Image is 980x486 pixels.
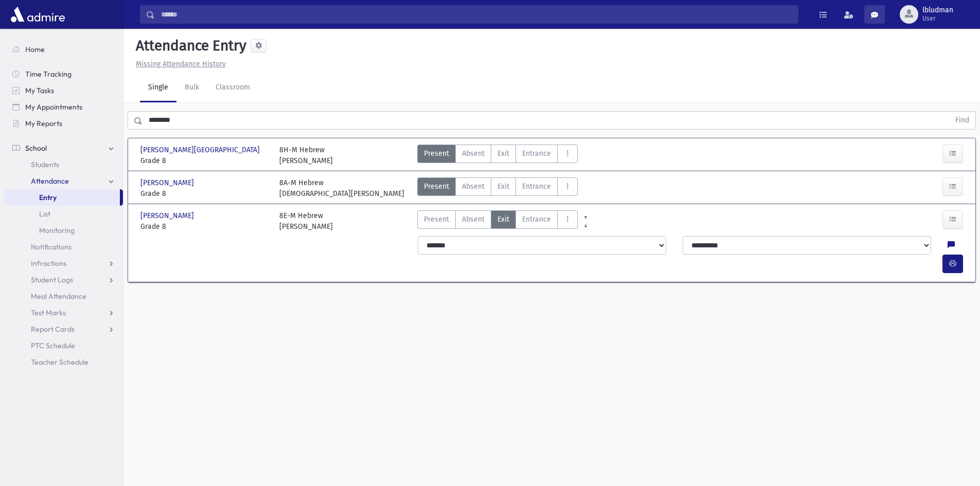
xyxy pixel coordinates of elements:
a: Test Marks [4,304,123,321]
span: Absent [462,148,485,159]
span: Absent [462,214,485,225]
span: Teacher Schedule [31,357,88,367]
span: Students [31,160,59,169]
span: Meal Attendance [31,292,86,301]
a: My Reports [4,115,123,132]
span: Entrance [522,214,551,225]
a: Time Tracking [4,66,123,82]
a: Monitoring [4,222,123,239]
a: List [4,206,123,222]
div: AttTypes [417,145,578,166]
div: AttTypes [417,177,578,199]
span: Present [424,181,449,192]
a: Notifications [4,239,123,255]
a: Student Logs [4,272,123,288]
span: Grade 8 [140,188,269,199]
span: Attendance [31,176,69,186]
a: Missing Attendance History [132,60,226,68]
a: Classroom [207,74,258,102]
a: School [4,140,123,156]
a: My Appointments [4,99,123,115]
a: Bulk [176,74,207,102]
span: Grade 8 [140,155,269,166]
span: List [39,209,50,219]
span: Entry [39,193,57,202]
span: My Reports [25,119,62,128]
span: Entrance [522,148,551,159]
span: My Appointments [25,102,82,112]
a: Entry [4,189,120,206]
a: Home [4,41,123,58]
span: Infractions [31,259,66,268]
a: Single [140,74,176,102]
a: Infractions [4,255,123,272]
a: Teacher Schedule [4,354,123,370]
span: User [922,14,953,23]
span: Present [424,148,449,159]
span: Home [25,45,45,54]
u: Missing Attendance History [136,60,226,68]
span: PTC Schedule [31,341,75,350]
span: Exit [497,214,509,225]
div: 8A-M Hebrew [DEMOGRAPHIC_DATA][PERSON_NAME] [279,177,404,199]
img: AdmirePro [8,4,67,25]
span: Entrance [522,181,551,192]
span: Test Marks [31,308,66,317]
input: Search [155,5,798,24]
a: PTC Schedule [4,337,123,354]
a: Students [4,156,123,173]
span: [PERSON_NAME][GEOGRAPHIC_DATA] [140,145,262,155]
span: Notifications [31,242,72,251]
h5: Attendance Entry [132,37,246,55]
button: Find [949,112,975,129]
span: Time Tracking [25,69,72,79]
div: AttTypes [417,210,578,232]
span: Present [424,214,449,225]
a: Report Cards [4,321,123,337]
span: Grade 8 [140,221,269,232]
span: lbludman [922,6,953,14]
span: [PERSON_NAME] [140,177,196,188]
span: My Tasks [25,86,54,95]
a: Meal Attendance [4,288,123,304]
a: My Tasks [4,82,123,99]
span: Monitoring [39,226,75,235]
a: Attendance [4,173,123,189]
span: Absent [462,181,485,192]
span: [PERSON_NAME] [140,210,196,221]
span: Report Cards [31,325,75,334]
div: 8H-M Hebrew [PERSON_NAME] [279,145,333,166]
span: School [25,143,47,153]
div: 8E-M Hebrew [PERSON_NAME] [279,210,333,232]
span: Exit [497,148,509,159]
span: Student Logs [31,275,73,284]
span: Exit [497,181,509,192]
